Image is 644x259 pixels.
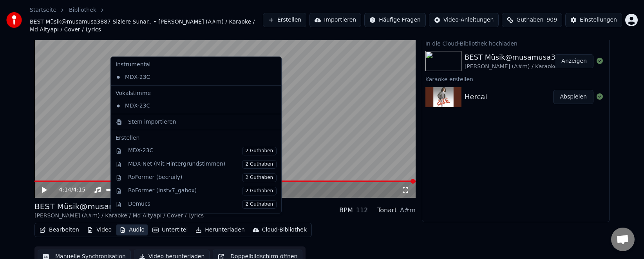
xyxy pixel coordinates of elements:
div: Vokalstimme [112,87,280,100]
div: RoFormer (becruily) [128,173,277,182]
div: MDX-23C [112,71,268,84]
div: In die Cloud-Bibliothek hochladen [422,38,609,48]
span: Guthaben [516,16,543,24]
div: Stem importieren [128,118,176,126]
span: BEST Müsik@musamusa3887 Sizlere Sunar.. • [PERSON_NAME] (A#m) / Karaoke / Md Altyapı / Cover / Ly... [30,18,263,34]
div: [PERSON_NAME] (A#m) / Karaoke / Md Altyapı / Cover / Lyrics [34,212,209,220]
div: A#m [400,206,416,215]
div: MDX-23C [128,147,277,155]
div: Chat öffnen [611,228,635,251]
div: 112 [356,206,368,215]
button: Einstellungen [565,13,622,27]
button: Anzeigen [555,54,593,68]
button: Herunterladen [192,224,248,235]
div: Tonart [377,206,397,215]
div: RoFormer (instv7_gabox) [128,187,277,195]
button: Untertitel [149,224,191,235]
div: MDX-Net (Mit Hintergrundstimmen) [128,160,277,169]
div: Instrumental [112,58,280,71]
a: Startseite [30,6,56,14]
span: 909 [546,16,557,24]
div: Karaoke erstellen [422,74,609,84]
button: Abspielen [553,90,593,104]
button: Importieren [309,13,361,27]
div: Cloud-Bibliothek [262,226,307,234]
button: Häufige Fragen [364,13,426,27]
div: Einstellungen [580,16,617,24]
span: 4:14 [59,186,71,194]
div: / [59,186,78,194]
div: Hercai [465,91,487,102]
button: Video [84,224,115,235]
button: Audio [116,224,148,235]
div: Demucs [128,200,277,209]
span: 2 Guthaben [242,160,277,169]
a: Bibliothek [69,6,96,14]
span: 2 Guthaben [242,187,277,195]
div: BEST Müsik@musamusa3887 Sizlere Sunar.. [465,52,634,63]
div: BPM [339,206,353,215]
button: Guthaben909 [502,13,562,27]
div: [PERSON_NAME] (A#m) / Karaoke / Md Altyapı / Cover / Lyrics [465,63,634,71]
div: Erstellen [116,134,277,142]
div: BEST Müsik@musamusa3887 Sizlere Sunar.. [34,201,209,212]
button: Video-Anleitungen [429,13,499,27]
button: Bearbeiten [36,224,82,235]
nav: breadcrumb [30,6,263,34]
img: youka [6,12,22,28]
span: 4:15 [73,186,85,194]
span: 2 Guthaben [242,147,277,155]
span: 2 Guthaben [242,200,277,209]
span: 2 Guthaben [242,173,277,182]
div: MDX-23C [112,100,268,112]
button: Erstellen [263,13,306,27]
